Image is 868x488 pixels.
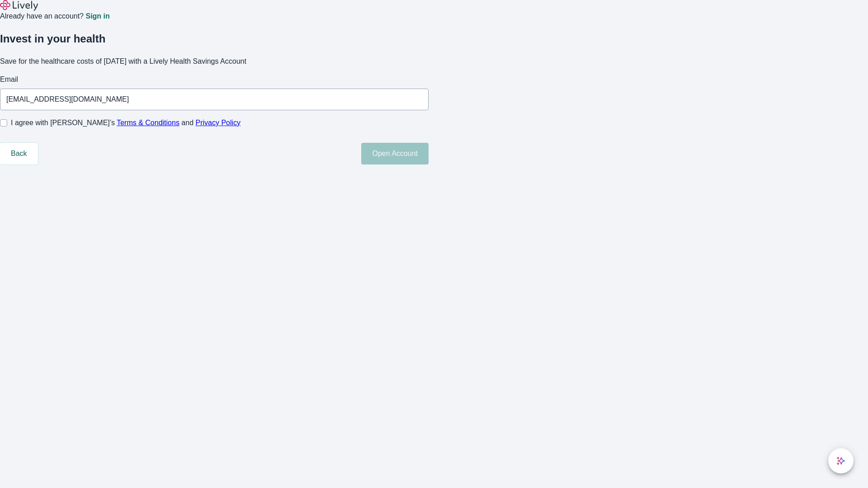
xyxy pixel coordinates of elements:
button: chat [828,448,854,474]
a: Terms & Conditions [117,119,179,127]
span: I agree with [PERSON_NAME]’s and [11,117,241,128]
a: Privacy Policy [196,119,241,127]
svg: Lively AI Assistant [836,456,845,465]
a: Sign in [85,13,109,20]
